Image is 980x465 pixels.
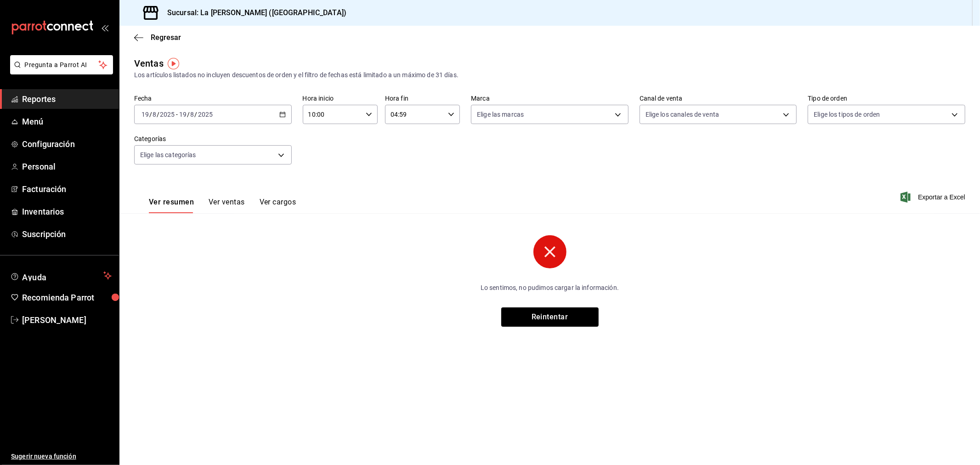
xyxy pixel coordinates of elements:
[22,291,112,304] span: Recomienda Parrot
[198,111,213,118] input: ----
[22,160,112,173] span: Personal
[814,110,880,119] span: Elige los tipos de orden
[902,192,965,203] button: Exportar a Excel
[101,24,108,31] button: open_drawer_menu
[22,138,112,150] span: Configuración
[134,33,181,42] button: Regresar
[423,283,677,293] p: Lo sentimos, no pudimos cargar la información.
[209,198,245,213] button: Ver ventas
[195,111,198,118] span: /
[190,111,195,118] input: --
[134,136,292,142] label: Categorías
[22,228,112,240] span: Suscripción
[149,198,296,213] div: navigation tabs
[141,111,149,118] input: --
[646,110,719,119] span: Elige los canales de venta
[140,150,196,159] span: Elige las categorías
[11,452,112,461] span: Sugerir nueva función
[22,93,112,105] span: Reportes
[303,96,378,102] label: Hora inicio
[10,55,113,74] button: Pregunta a Parrot AI
[22,270,100,281] span: Ayuda
[176,111,178,118] span: -
[152,111,157,118] input: --
[260,198,296,213] button: Ver cargos
[151,33,181,42] span: Regresar
[6,67,113,76] a: Pregunta a Parrot AI
[22,115,112,128] span: Menú
[134,96,292,102] label: Fecha
[187,111,190,118] span: /
[25,60,99,70] span: Pregunta a Parrot AI
[149,111,152,118] span: /
[640,96,797,102] label: Canal de venta
[22,205,112,218] span: Inventarios
[159,111,175,118] input: ----
[808,96,965,102] label: Tipo de orden
[157,111,159,118] span: /
[179,111,187,118] input: --
[134,57,164,70] div: Ventas
[22,314,112,326] span: [PERSON_NAME]
[160,7,346,18] h3: Sucursal: La [PERSON_NAME] ([GEOGRAPHIC_DATA])
[134,70,965,80] div: Los artículos listados no incluyen descuentos de orden y el filtro de fechas está limitado a un m...
[385,96,460,102] label: Hora fin
[168,58,179,69] img: Tooltip marker
[501,307,599,327] button: Reintentar
[477,110,524,119] span: Elige las marcas
[149,198,194,213] button: Ver resumen
[471,96,629,102] label: Marca
[22,183,112,195] span: Facturación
